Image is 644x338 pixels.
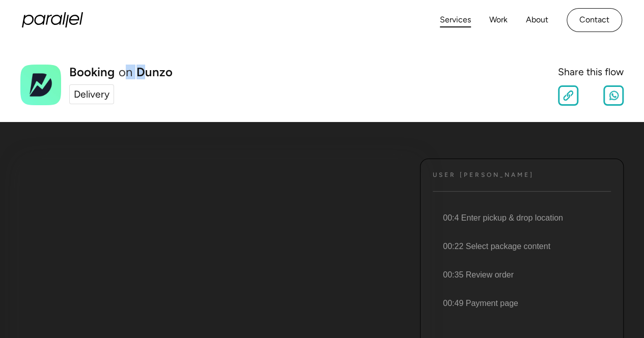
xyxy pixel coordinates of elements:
a: Contact [567,8,622,32]
div: Share this flow [558,65,624,79]
a: Delivery [69,84,114,104]
a: About [526,13,548,27]
li: 00:49 Payment page [431,289,611,318]
a: home [22,12,83,27]
div: on [119,66,132,78]
div: Delivery [74,87,109,102]
li: 00:35 Review order [431,261,611,289]
li: 00:4 Enter pickup & drop location [431,204,611,232]
h4: User [PERSON_NAME] [433,171,534,179]
a: Dunzo [136,66,173,78]
a: Work [489,13,508,27]
a: Services [440,13,471,27]
h1: Booking [69,66,115,78]
li: 00:22 Select package content [431,232,611,261]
